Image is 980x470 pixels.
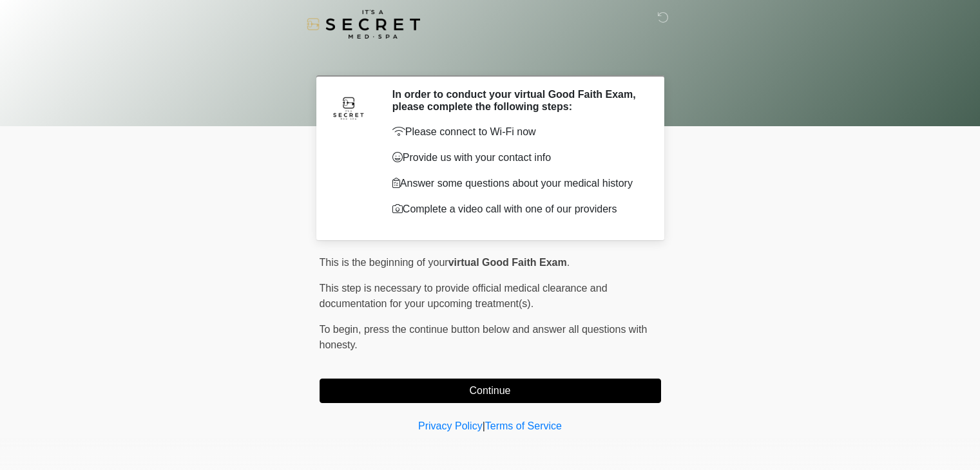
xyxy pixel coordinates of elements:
span: To begin, [320,324,364,335]
strong: virtual Good Faith Exam [448,257,567,268]
h2: In order to conduct your virtual Good Faith Exam, please complete the following steps: [392,88,642,113]
img: Agent Avatar [329,88,368,127]
p: Provide us with your contact info [392,150,642,165]
img: It's A Secret Med Spa Logo [307,10,420,39]
a: | [483,420,485,431]
p: Complete a video call with one of our providers [392,202,642,217]
button: Continue [320,379,661,403]
a: Terms of Service [485,420,562,431]
p: Please connect to Wi-Fi now [392,124,642,140]
a: Privacy Policy [418,420,483,431]
span: This step is necessary to provide official medical clearance and documentation for your upcoming ... [320,283,608,309]
span: . [567,257,570,268]
h1: ‎ ‎ [310,46,671,70]
p: Answer some questions about your medical history [392,176,642,191]
span: press the continue button below and answer all questions with honesty. [320,324,648,350]
span: This is the beginning of your [320,257,448,268]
